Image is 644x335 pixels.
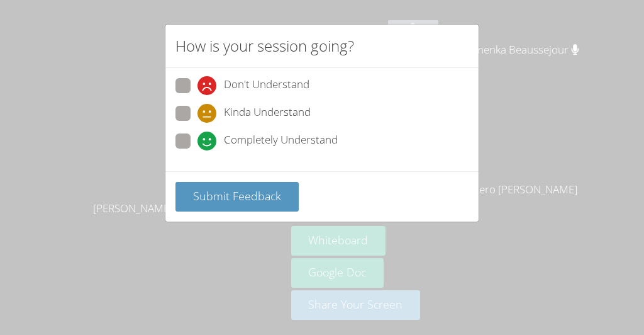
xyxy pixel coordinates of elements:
[175,35,354,57] h2: How is your session going?
[193,188,281,203] span: Submit Feedback
[175,182,299,212] button: Submit Feedback
[224,104,311,123] span: Kinda Understand
[224,76,309,95] span: Don't Understand
[224,132,338,150] span: Completely Understand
